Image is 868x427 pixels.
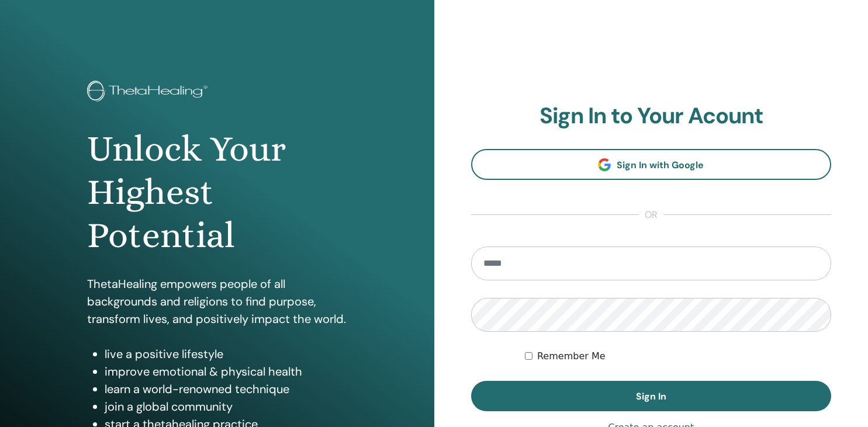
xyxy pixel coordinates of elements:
li: learn a world-renowned technique [105,380,347,398]
li: improve emotional & physical health [105,363,347,380]
span: Sign In [636,390,666,402]
h1: Unlock Your Highest Potential [87,127,347,258]
button: Sign In [471,381,832,411]
span: or [639,208,663,222]
a: Sign In with Google [471,149,832,180]
h2: Sign In to Your Acount [471,103,832,130]
label: Remember Me [537,349,606,363]
span: Sign In with Google [617,159,704,171]
p: ThetaHealing empowers people of all backgrounds and religions to find purpose, transform lives, a... [87,275,347,328]
li: live a positive lifestyle [105,345,347,363]
div: Keep me authenticated indefinitely or until I manually logout [525,349,831,363]
li: join a global community [105,398,347,415]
